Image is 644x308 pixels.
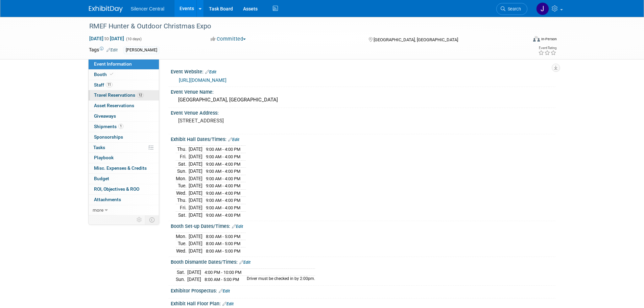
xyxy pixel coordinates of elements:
[176,247,189,254] td: Wed.
[89,70,159,80] a: Booth
[206,234,240,239] span: 8:00 AM - 5:00 PM
[89,46,118,54] td: Tags
[206,191,240,196] span: 9:00 AM - 4:00 PM
[89,90,159,100] a: Travel Reservations12
[110,72,113,76] i: Booth reservation complete
[89,59,159,69] a: Event Information
[103,36,110,41] span: to
[243,276,315,283] td: Driver must be checked in by 2:00pm.
[176,197,189,204] td: Thu.
[189,160,202,168] td: [DATE]
[87,20,517,32] div: RMEF Hunter & Outdoor Christmas Expo
[94,113,116,119] span: Giveaways
[134,215,145,224] td: Personalize Event Tab Strip
[94,72,115,77] span: Booth
[176,160,189,168] td: Sat.
[206,205,240,210] span: 9:00 AM - 4:00 PM
[171,299,555,307] div: Exhibit Hall Floor Plan:
[176,182,189,190] td: Tue.
[89,143,159,153] a: Tasks
[178,118,324,124] pre: [STREET_ADDRESS]
[189,189,202,197] td: [DATE]
[189,233,202,240] td: [DATE]
[189,211,202,218] td: [DATE]
[176,276,187,283] td: Sun.
[206,213,240,218] span: 9:00 AM - 4:00 PM
[106,48,118,52] a: Edit
[189,146,202,153] td: [DATE]
[171,221,555,230] div: Booth Set-up Dates/Times:
[89,101,159,111] a: Asset Reservations
[176,168,189,175] td: Sun.
[94,124,123,129] span: Shipments
[176,175,189,182] td: Mon.
[496,3,527,15] a: Search
[222,302,234,306] a: Edit
[176,211,189,218] td: Sat.
[239,260,251,265] a: Edit
[205,70,216,74] a: Edit
[176,153,189,161] td: Fri.
[205,277,239,282] span: 8:00 AM - 5:00 PM
[374,37,458,42] span: [GEOGRAPHIC_DATA], [GEOGRAPHIC_DATA]
[94,165,147,171] span: Misc. Expenses & Credits
[124,47,159,54] div: [PERSON_NAME]
[89,163,159,173] a: Misc. Expenses & Credits
[232,224,243,229] a: Edit
[206,176,240,181] span: 9:00 AM - 4:00 PM
[125,37,142,41] span: (10 days)
[89,184,159,194] a: ROI, Objectives & ROO
[536,2,549,15] img: Jessica Crawford
[176,268,187,276] td: Sat.
[94,134,123,140] span: Sponsorships
[171,286,555,294] div: Exhibitor Prospectus:
[206,241,240,246] span: 8:00 AM - 5:00 PM
[206,162,240,167] span: 9:00 AM - 4:00 PM
[487,35,557,45] div: Event Format
[189,153,202,161] td: [DATE]
[94,155,114,160] span: Playbook
[106,82,113,87] span: 11
[94,176,109,181] span: Budget
[93,145,105,150] span: Tasks
[189,204,202,211] td: [DATE]
[89,195,159,205] a: Attachments
[89,80,159,90] a: Staff11
[94,82,113,88] span: Staff
[206,154,240,159] span: 9:00 AM - 4:00 PM
[189,240,202,247] td: [DATE]
[89,122,159,132] a: Shipments1
[131,6,165,11] span: Silencer Central
[89,111,159,121] a: Giveaways
[89,205,159,215] a: more
[176,146,189,153] td: Thu.
[219,289,230,293] a: Edit
[118,124,123,129] span: 1
[189,175,202,182] td: [DATE]
[94,61,132,67] span: Event Information
[176,95,550,105] div: [GEOGRAPHIC_DATA], [GEOGRAPHIC_DATA]
[533,36,540,42] img: Format-Inperson.png
[179,77,226,83] a: [URL][DOMAIN_NAME]
[171,87,555,95] div: Event Venue Name:
[206,169,240,174] span: 9:00 AM - 4:00 PM
[206,198,240,203] span: 9:00 AM - 4:00 PM
[189,247,202,254] td: [DATE]
[145,215,159,224] td: Toggle Event Tabs
[187,268,201,276] td: [DATE]
[94,92,144,98] span: Travel Reservations
[205,270,241,275] span: 4:00 PM - 10:00 PM
[189,197,202,204] td: [DATE]
[176,204,189,211] td: Fri.
[137,93,144,98] span: 12
[189,168,202,175] td: [DATE]
[206,183,240,188] span: 9:00 AM - 4:00 PM
[206,248,240,254] span: 8:00 AM - 5:00 PM
[187,276,201,283] td: [DATE]
[171,134,555,143] div: Exhibit Hall Dates/Times:
[538,46,556,50] div: Event Rating
[89,174,159,184] a: Budget
[89,132,159,142] a: Sponsorships
[89,35,124,42] span: [DATE] [DATE]
[94,103,134,108] span: Asset Reservations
